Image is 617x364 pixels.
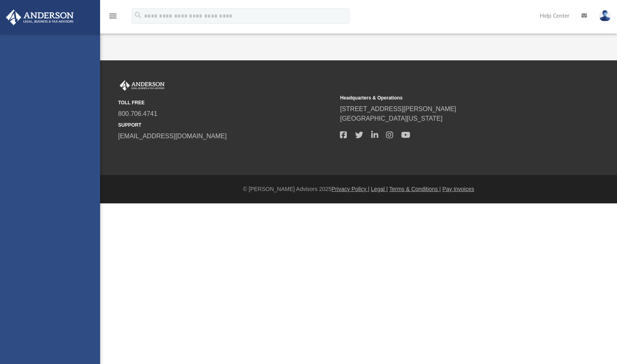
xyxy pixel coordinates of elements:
a: [EMAIL_ADDRESS][DOMAIN_NAME] [118,133,227,139]
a: [STREET_ADDRESS][PERSON_NAME] [340,105,456,112]
a: Privacy Policy | [332,186,370,192]
img: Anderson Advisors Platinum Portal [4,10,76,25]
small: SUPPORT [118,121,334,129]
i: menu [108,11,118,21]
img: Anderson Advisors Platinum Portal [118,80,166,91]
a: Legal | [371,186,388,192]
a: menu [108,15,118,21]
small: Headquarters & Operations [340,94,556,101]
a: [GEOGRAPHIC_DATA][US_STATE] [340,115,442,122]
a: Terms & Conditions | [389,186,441,192]
img: User Pic [599,10,611,22]
a: Pay Invoices [442,186,474,192]
small: TOLL FREE [118,99,334,106]
div: © [PERSON_NAME] Advisors 2025 [100,185,617,193]
i: search [134,11,143,20]
a: 800.706.4741 [118,110,157,117]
